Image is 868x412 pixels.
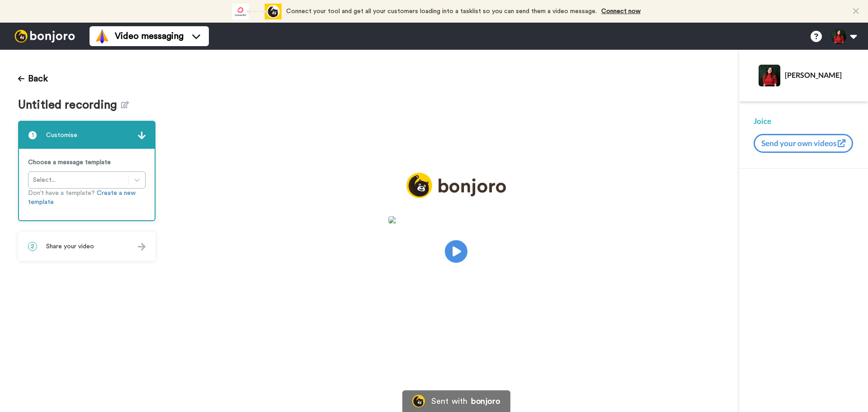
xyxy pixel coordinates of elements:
[138,132,146,139] img: arrow.svg
[471,397,500,405] div: bonjoro
[18,99,121,112] span: Untitled recording
[46,131,77,140] span: Customise
[388,216,524,223] img: 125f0be4-61c0-4cdd-ad79-739653769fd8.jpg
[11,30,79,43] img: bj-logo-header-white.svg
[46,242,94,251] span: Share your video
[431,397,467,405] div: Sent with
[754,116,854,127] div: Joice
[402,390,510,412] a: Bonjoro LogoSent withbonjoro
[95,29,109,43] img: vm-color.svg
[138,243,146,251] img: arrow.svg
[18,232,156,261] div: 2Share your video
[286,8,597,14] span: Connect your tool and get all your customers loading into a tasklist so you can send them a video...
[785,71,853,79] div: [PERSON_NAME]
[28,158,146,167] p: Choose a message template
[18,68,48,90] button: Back
[601,8,641,14] a: Connect now
[232,4,282,19] div: animation
[28,189,146,207] p: Don’t have a template?
[412,395,425,407] img: Bonjoro Logo
[115,30,184,43] span: Video messaging
[754,134,853,153] button: Send your own videos
[759,65,780,86] img: Profile Image
[28,131,37,140] span: 1
[406,173,506,199] img: logo_full.png
[28,242,37,251] span: 2
[28,190,136,205] a: Create a new template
